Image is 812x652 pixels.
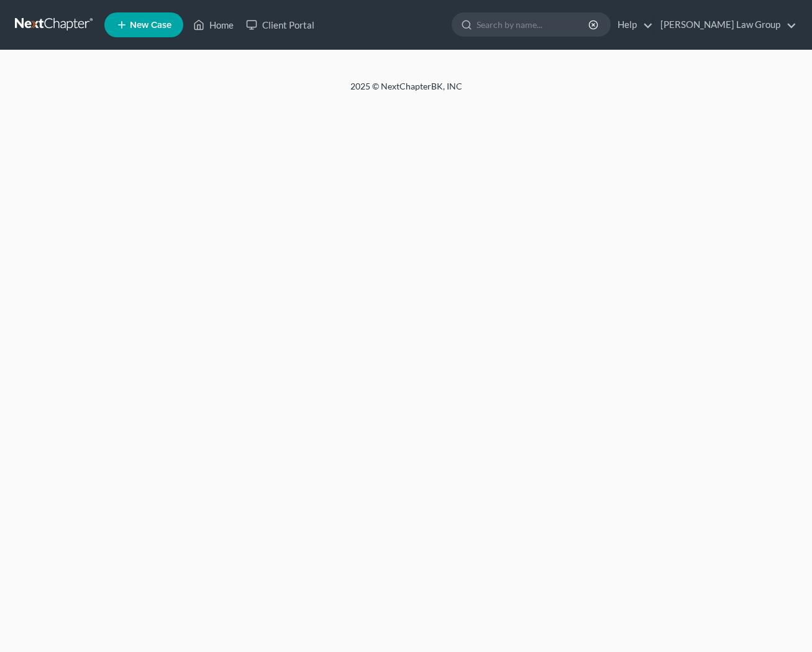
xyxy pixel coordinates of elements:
input: Search by name... [477,13,590,36]
div: 2025 © NextChapterBK, INC [52,80,760,103]
a: Client Portal [240,14,321,36]
a: Help [611,14,653,36]
span: New Case [130,21,171,30]
a: Home [187,14,240,36]
a: [PERSON_NAME] Law Group [654,14,796,36]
